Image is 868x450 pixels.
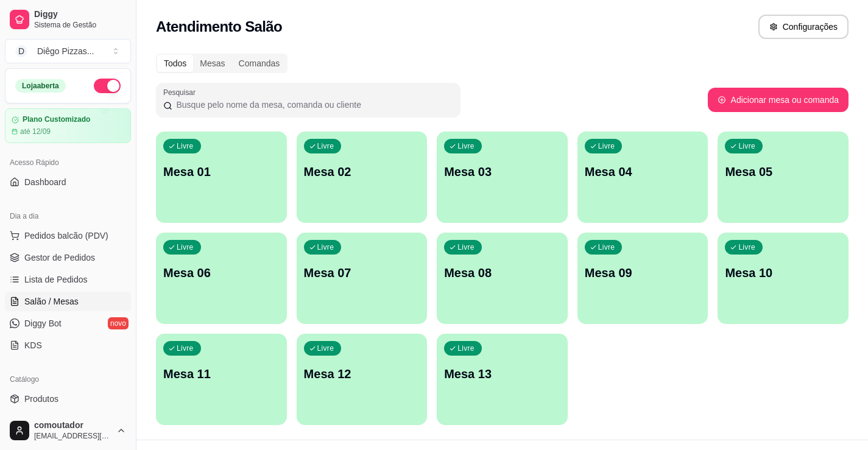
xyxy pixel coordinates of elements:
[5,270,131,289] a: Lista de Pedidos
[5,314,131,333] a: Diggy Botnovo
[24,393,58,405] span: Produtos
[5,206,131,226] div: Dia a dia
[34,9,126,20] span: Diggy
[24,295,79,308] span: Salão / Mesas
[163,365,280,382] p: Mesa 11
[34,20,126,30] span: Sistema de Gestão
[437,233,568,324] button: LivreMesa 08
[725,264,841,281] p: Mesa 10
[5,172,131,192] a: Dashboard
[437,132,568,223] button: LivreMesa 03
[718,132,849,223] button: LivreMesa 05
[317,343,334,353] p: Livre
[444,365,560,382] p: Mesa 13
[444,264,560,281] p: Mesa 08
[94,79,121,93] button: Alterar Status
[598,242,615,252] p: Livre
[317,242,334,252] p: Livre
[718,233,849,324] button: LivreMesa 10
[5,389,131,409] a: Produtos
[34,431,111,441] span: [EMAIL_ADDRESS][DOMAIN_NAME]
[5,5,131,34] a: DiggySistema de Gestão
[34,420,111,431] span: comoutador
[738,242,755,252] p: Livre
[24,251,95,264] span: Gestor de Pedidos
[444,163,560,180] p: Mesa 03
[24,317,62,329] span: Diggy Bot
[163,87,200,97] label: Pesquisar
[5,153,131,172] div: Acesso Rápido
[163,264,280,281] p: Mesa 06
[37,45,94,57] div: Diêgo Pizzas ...
[5,292,131,311] a: Salão / Mesas
[23,115,90,124] article: Plano Customizado
[5,248,131,267] a: Gestor de Pedidos
[156,233,287,324] button: LivreMesa 06
[172,99,453,111] input: Pesquisar
[585,163,701,180] p: Mesa 04
[577,132,708,223] button: LivreMesa 04
[317,141,334,151] p: Livre
[304,365,420,382] p: Mesa 12
[304,264,420,281] p: Mesa 07
[304,163,420,180] p: Mesa 02
[708,88,849,112] button: Adicionar mesa ou comanda
[177,343,194,353] p: Livre
[297,233,428,324] button: LivreMesa 07
[177,242,194,252] p: Livre
[5,226,131,245] button: Pedidos balcão (PDV)
[725,163,841,180] p: Mesa 05
[24,230,108,242] span: Pedidos balcão (PDV)
[15,79,66,93] div: Loja aberta
[156,17,282,37] h2: Atendimento Salão
[156,132,287,223] button: LivreMesa 01
[193,55,231,72] div: Mesas
[598,141,615,151] p: Livre
[15,45,27,57] span: D
[163,163,280,180] p: Mesa 01
[5,39,131,63] button: Select a team
[457,141,475,151] p: Livre
[297,132,428,223] button: LivreMesa 02
[577,233,708,324] button: LivreMesa 09
[24,273,88,286] span: Lista de Pedidos
[457,343,475,353] p: Livre
[5,370,131,389] div: Catálogo
[5,336,131,355] a: KDS
[297,334,428,425] button: LivreMesa 12
[585,264,701,281] p: Mesa 09
[738,141,755,151] p: Livre
[758,15,849,39] button: Configurações
[20,127,51,136] article: até 12/09
[24,339,42,351] span: KDS
[177,141,194,151] p: Livre
[5,108,131,143] a: Plano Customizadoaté 12/09
[437,334,568,425] button: LivreMesa 13
[157,55,193,72] div: Todos
[24,176,66,188] span: Dashboard
[457,242,475,252] p: Livre
[232,55,287,72] div: Comandas
[156,334,287,425] button: LivreMesa 11
[5,416,131,445] button: comoutador[EMAIL_ADDRESS][DOMAIN_NAME]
